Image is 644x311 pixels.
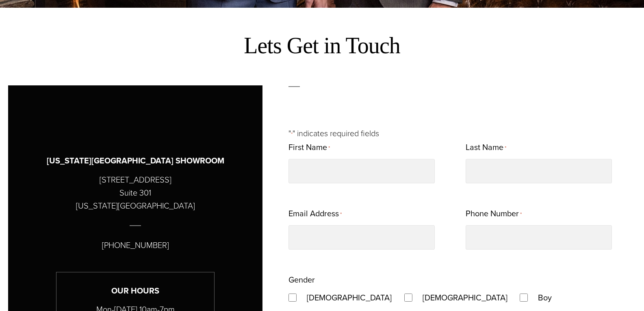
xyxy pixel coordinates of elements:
[466,206,522,222] label: Phone Number
[288,272,315,287] legend: Gender
[18,6,35,13] span: Chat
[288,206,342,222] label: Email Address
[530,290,560,305] label: Boy
[466,140,506,156] label: Last Name
[8,32,636,59] h2: Lets Get in Touch
[299,290,400,305] label: [DEMOGRAPHIC_DATA]
[47,154,224,167] h3: [US_STATE][GEOGRAPHIC_DATA] SHOWROOM
[414,290,516,305] label: [DEMOGRAPHIC_DATA]
[288,127,636,140] p: " " indicates required fields
[56,285,214,297] h3: Our Hours
[288,140,330,156] label: First Name
[76,173,195,212] p: [STREET_ADDRESS] Suite 301 [US_STATE][GEOGRAPHIC_DATA]
[102,239,169,252] p: [PHONE_NUMBER]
